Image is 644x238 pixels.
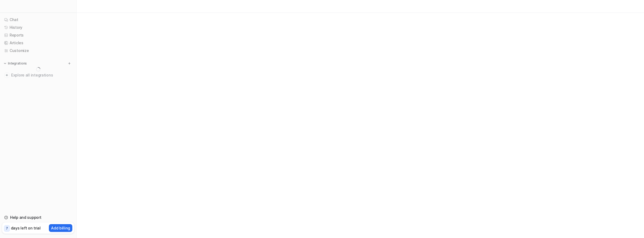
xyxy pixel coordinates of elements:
[49,224,72,232] button: Add billing
[11,71,72,79] span: Explore all integrations
[6,226,8,231] p: 7
[2,61,28,66] button: Integrations
[2,47,74,54] a: Customize
[4,72,10,78] img: explore all integrations
[11,225,41,231] p: days left on trial
[2,24,74,31] a: History
[2,71,74,79] a: Explore all integrations
[68,62,71,65] img: menu_add.svg
[51,225,70,231] p: Add billing
[2,31,74,39] a: Reports
[8,61,27,66] p: Integrations
[2,214,74,221] a: Help and support
[2,39,74,47] a: Articles
[2,16,74,23] a: Chat
[3,62,7,65] img: expand menu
